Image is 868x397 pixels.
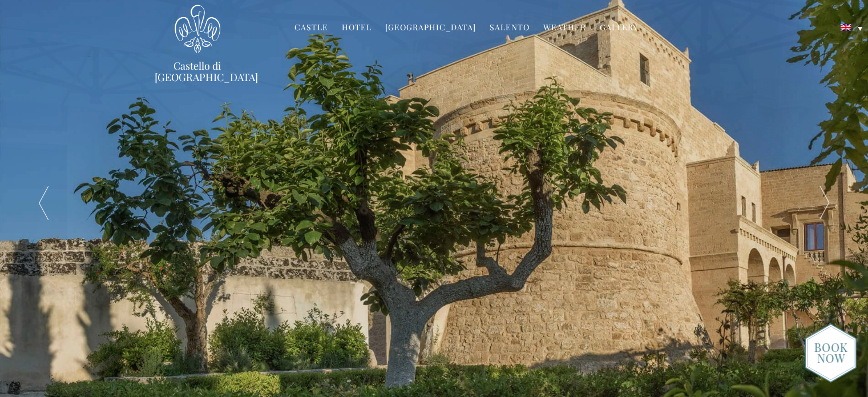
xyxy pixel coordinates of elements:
a: [GEOGRAPHIC_DATA] [385,22,476,35]
a: Hotel [342,22,372,35]
a: Castle [294,22,328,35]
img: Castello di Ugento [175,5,220,53]
a: Castello di [GEOGRAPHIC_DATA] [155,60,240,83]
a: Salento [490,22,530,35]
a: Weather [543,22,586,35]
img: new-booknow.png [805,323,857,383]
a: Gallery [600,22,638,35]
img: English [841,24,851,31]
